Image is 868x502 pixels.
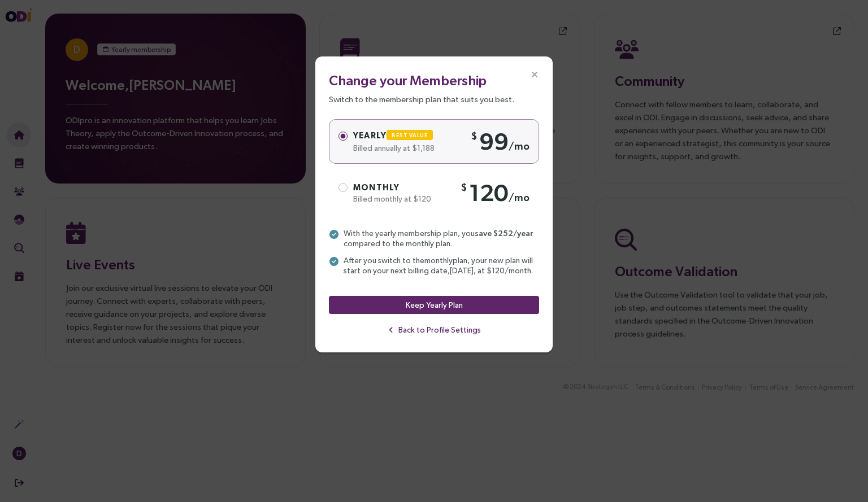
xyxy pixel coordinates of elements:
[353,143,435,152] span: Billed annually at $1,188
[517,56,553,93] button: Close
[344,228,539,248] span: With the yearly membership plan, you compared to the monthly plan.
[398,324,481,336] span: Back to Profile Settings
[475,229,533,238] strong: save $252/year
[353,182,400,192] span: Monthly
[461,181,469,193] sup: $
[353,194,431,203] span: Billed monthly at $120
[509,191,530,203] sub: /mo
[329,321,539,339] button: Back to Profile Settings
[344,255,539,276] span: After you switch to the monthly plan, your new plan will start on your next billing date, [DATE] ...
[406,299,463,311] span: Keep Yearly Plan
[509,140,530,152] sub: /mo
[329,296,539,314] button: Keep Yearly Plan
[392,132,428,138] span: Best Value
[329,93,539,106] p: Switch to the membership plan that suits you best.
[329,70,539,90] h3: Change your Membership
[471,130,479,142] sup: $
[353,130,437,140] span: Yearly
[461,178,530,208] div: 120
[471,126,530,156] div: 99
